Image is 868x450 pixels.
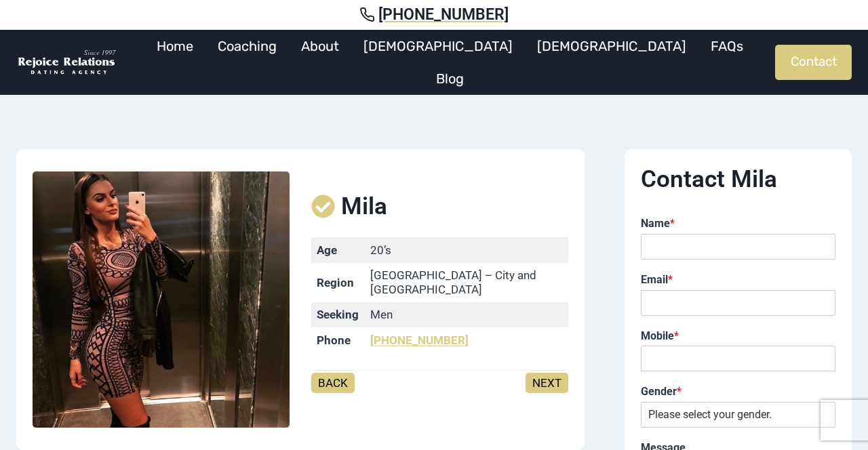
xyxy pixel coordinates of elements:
[378,5,509,24] span: [PHONE_NUMBER]
[365,237,568,262] td: 20’s
[641,385,835,399] label: Gender
[641,165,835,194] h2: Contact Mila
[526,373,568,393] a: NEXT
[317,333,351,347] strong: Phone
[641,346,835,371] input: Mobile
[641,273,835,287] label: Email
[370,333,469,347] a: [PHONE_NUMBER]
[341,192,387,221] span: Mila
[125,30,775,95] nav: Primary
[16,49,118,77] img: Rejoice Relations
[424,62,476,95] a: Blog
[289,30,351,62] a: About
[317,276,354,289] strong: Region
[351,30,525,62] a: [DEMOGRAPHIC_DATA]
[775,45,852,80] a: Contact
[365,263,568,302] td: [GEOGRAPHIC_DATA] – City and [GEOGRAPHIC_DATA]
[311,373,355,393] a: BACK
[205,30,289,62] a: Coaching
[641,329,835,344] label: Mobile
[16,5,852,24] a: [PHONE_NUMBER]
[525,30,698,62] a: [DEMOGRAPHIC_DATA]
[641,217,835,231] label: Name
[317,243,337,257] strong: Age
[365,302,568,327] td: Men
[144,30,205,62] a: Home
[698,30,755,62] a: FAQs
[317,308,359,321] strong: Seeking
